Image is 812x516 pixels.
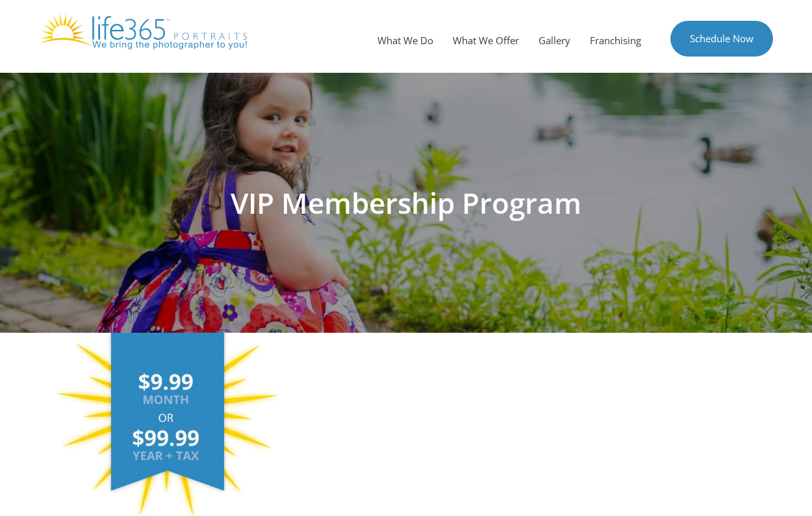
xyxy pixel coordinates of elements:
[42,188,770,217] h1: VIP Membership Program
[368,21,443,60] a: What We Do
[670,21,773,57] a: Schedule Now
[443,21,529,60] a: What We Offer
[39,13,247,49] img: Life365
[529,21,580,60] a: Gallery
[580,21,651,60] a: Franchising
